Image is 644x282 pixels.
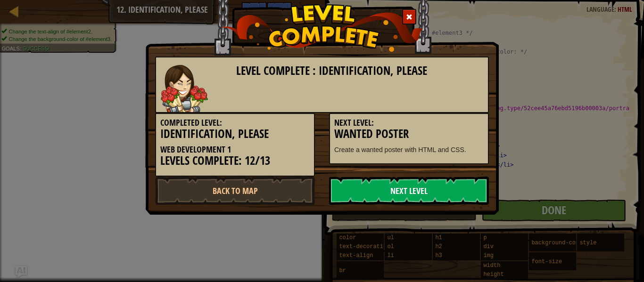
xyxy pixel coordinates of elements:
h5: Completed Level: [160,118,310,128]
h3: Levels Complete: 12/13 [160,154,310,167]
img: guardian.png [161,65,208,112]
h5: Next Level: [334,118,484,128]
a: Back to Map [155,177,315,205]
a: Next Level [329,177,489,205]
h3: Identification, Please [160,128,310,140]
h3: Wanted Poster [334,128,484,140]
h5: Web Development 1 [160,145,310,154]
p: Create a wanted poster with HTML and CSS. [334,145,484,154]
h3: Level Complete : Identification, Please [236,64,484,77]
img: level_complete.png [221,4,423,52]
